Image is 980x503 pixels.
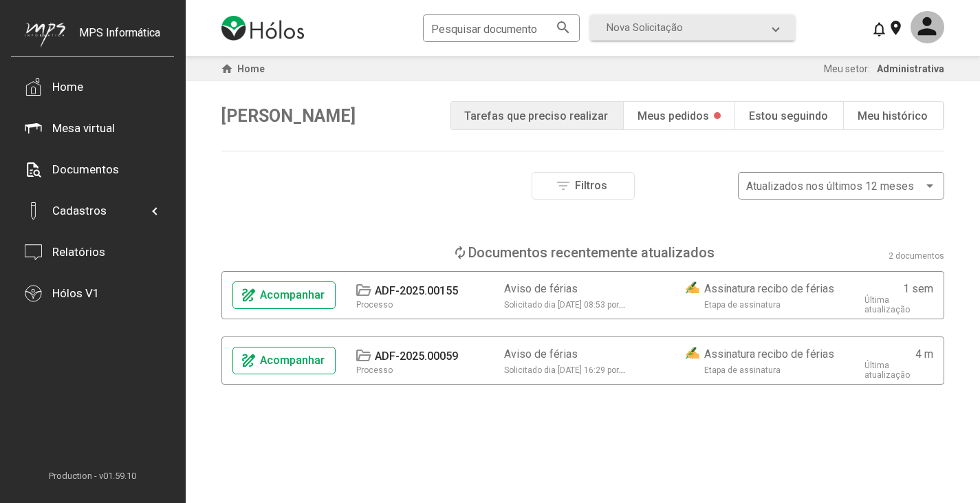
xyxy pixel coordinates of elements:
[52,245,105,259] div: Relatórios
[25,22,65,47] img: mps-image-cropped.png
[221,106,356,126] span: [PERSON_NAME]
[532,172,635,200] button: Filtros
[52,80,83,94] div: Home
[704,347,834,361] div: Assinatura recibo de férias
[232,281,336,309] button: Acompanhar
[915,347,933,361] div: 4 m
[824,63,870,74] span: Meu setor:
[356,365,393,375] div: Processo
[79,26,160,61] div: MPS Informática
[240,287,257,303] mat-icon: draw
[260,288,325,301] span: Acompanhar
[52,162,119,176] div: Documentos
[237,63,265,74] span: Home
[887,19,904,36] mat-icon: location_on
[638,109,709,122] div: Meus pedidos
[555,178,571,194] mat-icon: filter_list
[356,300,393,310] div: Processo
[864,361,933,380] div: Última atualização
[221,16,304,41] img: logo-holos.png
[219,61,235,77] mat-icon: home
[464,109,608,122] div: Tarefas que preciso realizar
[607,21,683,34] span: Nova Solicitação
[355,282,371,299] mat-icon: folder_open
[903,282,933,295] div: 1 sem
[704,365,781,375] div: Etapa de assinatura
[746,180,914,193] span: Atualizados nos últimos 12 meses
[52,204,107,217] div: Cadastros
[504,282,578,295] div: Aviso de férias
[375,350,458,363] div: ADF-2025.00059
[504,347,578,361] div: Aviso de férias
[468,244,715,261] div: Documentos recentemente atualizados
[11,471,174,481] span: Production - v01.59.10
[704,282,834,295] div: Assinatura recibo de férias
[25,190,160,231] mat-expansion-panel-header: Cadastros
[877,63,944,74] span: Administrativa
[232,347,336,374] button: Acompanhar
[375,284,458,297] div: ADF-2025.00155
[749,109,828,122] div: Estou seguindo
[452,244,468,261] mat-icon: loop
[240,352,257,369] mat-icon: draw
[355,347,371,364] mat-icon: folder_open
[260,354,325,367] span: Acompanhar
[864,295,933,314] div: Última atualização
[858,109,928,122] div: Meu histórico
[575,179,607,192] span: Filtros
[52,286,100,300] div: Hólos V1
[889,251,944,261] div: 2 documentos
[590,14,795,41] mat-expansion-panel-header: Nova Solicitação
[555,19,571,35] mat-icon: search
[52,121,115,135] div: Mesa virtual
[704,300,781,310] div: Etapa de assinatura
